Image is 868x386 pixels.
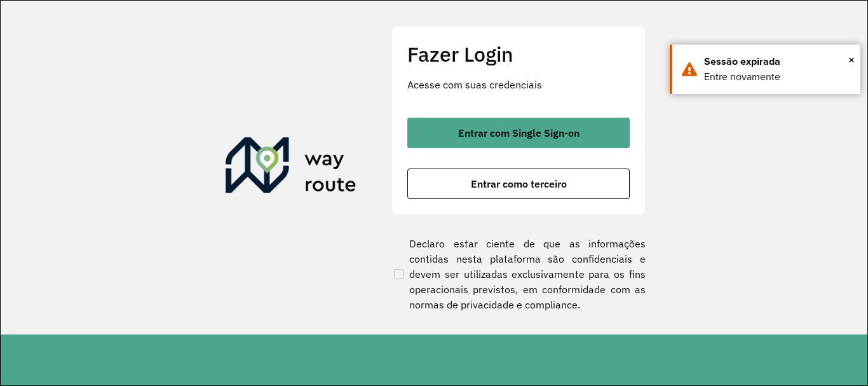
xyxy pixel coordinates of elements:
img: Roteirizador AmbevTech [226,137,356,198]
label: Declaro estar ciente de que as informações contidas nesta plataforma são confidenciais e devem se... [391,236,646,312]
button: button [407,118,630,148]
div: Entre novamente [704,69,851,85]
button: Close [848,50,855,69]
span: Entrar como terceiro [471,179,567,189]
p: Acesse com suas credenciais [407,77,630,92]
span: Entrar com Single Sign-on [458,128,580,138]
div: Sessão expirada [704,54,851,69]
span: × [848,50,855,69]
button: button [407,169,630,199]
h2: Fazer Login [407,42,630,66]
